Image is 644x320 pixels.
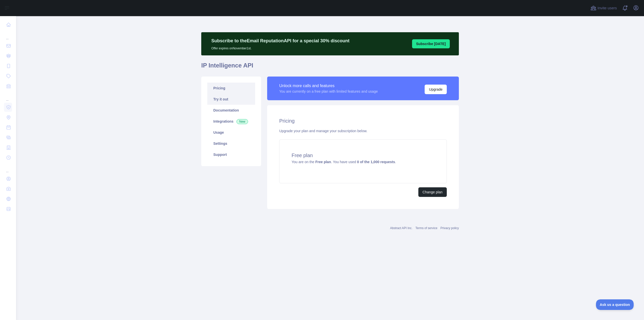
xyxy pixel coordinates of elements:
[425,85,447,94] button: Upgrade
[211,44,349,50] p: Offer expires on November 1st.
[207,83,255,94] a: Pricing
[597,5,617,11] span: Invite users
[412,39,450,48] button: Subscribe [DATE]
[201,61,459,74] h1: IP Intelligence API
[390,226,413,230] a: Abstract API Inc.
[596,299,634,310] iframe: Toggle Customer Support
[4,163,12,173] div: ...
[279,128,447,133] div: Upgrade your plan and manage your subscription below.
[279,117,447,124] h2: Pricing
[279,89,378,94] div: You are currently on a free plan with limited features and usage
[207,105,255,116] a: Documentation
[315,160,331,164] strong: Free plan
[589,4,618,12] button: Invite users
[279,83,378,89] div: Unlock more calls and features
[357,160,395,164] strong: 0 of the 1,000 requests
[207,149,255,160] a: Support
[292,160,396,164] span: You are on the . You have used .
[415,226,437,230] a: Terms of service
[418,187,447,197] button: Change plan
[207,94,255,105] a: Try it out
[207,127,255,138] a: Usage
[207,116,255,127] a: Integrations New
[4,30,12,40] div: ...
[236,119,248,124] span: New
[4,92,12,102] div: ...
[207,138,255,149] a: Settings
[440,226,459,230] a: Privacy policy
[211,37,349,44] p: Subscribe to the Email Reputation API for a special 30 % discount
[292,152,434,159] h4: Free plan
